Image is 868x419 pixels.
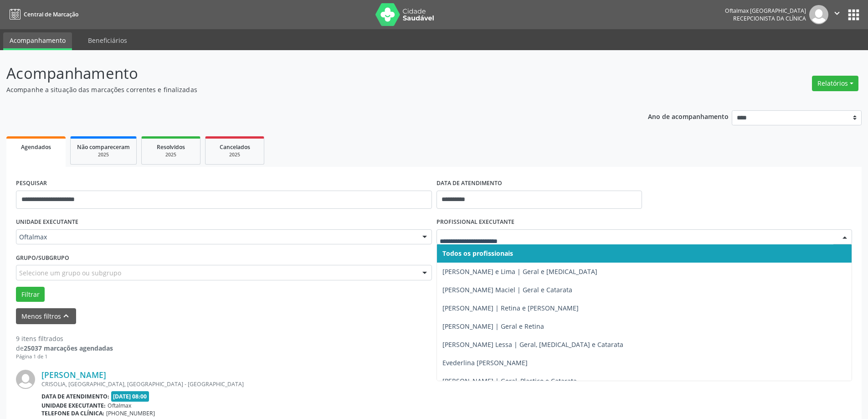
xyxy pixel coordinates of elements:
[442,377,577,385] span: [PERSON_NAME] | Geral, Plastico e Catarata
[725,7,806,15] div: Oftalmax [GEOGRAPHIC_DATA]
[442,358,528,367] span: Evederlina [PERSON_NAME]
[442,322,544,331] span: [PERSON_NAME] | Geral e Retina
[16,215,78,229] label: UNIDADE EXECUTANTE
[24,10,78,18] span: Central de Marcação
[442,285,572,294] span: [PERSON_NAME] Maciel | Geral e Catarata
[220,143,250,151] span: Cancelados
[442,304,579,312] span: [PERSON_NAME] | Retina e [PERSON_NAME]
[77,143,130,151] span: Não compareceram
[16,334,113,343] div: 9 itens filtrados
[16,251,69,265] label: Grupo/Subgrupo
[733,15,806,22] span: Recepcionista da clínica
[442,267,597,276] span: [PERSON_NAME] e Lima | Geral e [MEDICAL_DATA]
[41,393,109,400] b: Data de atendimento:
[809,5,828,24] img: img
[212,151,257,158] div: 2025
[16,176,47,191] label: PESQUISAR
[61,311,71,321] i: keyboard_arrow_up
[106,409,155,417] span: [PHONE_NUMBER]
[437,215,514,229] label: PROFISSIONAL EXECUTANTE
[77,151,130,158] div: 2025
[16,343,113,353] div: de
[832,8,842,18] i: 
[148,151,194,158] div: 2025
[16,308,76,324] button: Menos filtroskeyboard_arrow_up
[437,176,502,191] label: DATA DE ATENDIMENTO
[812,76,858,91] button: Relatórios
[648,110,729,122] p: Ano de acompanhamento
[846,7,862,23] button: apps
[6,62,605,85] p: Acompanhamento
[41,409,104,417] b: Telefone da clínica:
[16,287,45,302] button: Filtrar
[6,7,78,22] a: Central de Marcação
[19,233,413,242] span: Oftalmax
[6,85,605,94] p: Acompanhe a situação das marcações correntes e finalizadas
[111,391,149,402] span: [DATE] 08:00
[16,353,113,361] div: Página 1 de 1
[41,370,106,380] a: [PERSON_NAME]
[3,32,72,50] a: Acompanhamento
[16,370,35,389] img: img
[828,5,846,24] button: 
[157,143,185,151] span: Resolvidos
[41,380,715,388] div: CRISOLIA, [GEOGRAPHIC_DATA], [GEOGRAPHIC_DATA] - [GEOGRAPHIC_DATA]
[24,344,113,352] strong: 25037 marcações agendadas
[21,143,51,151] span: Agendados
[41,402,106,409] b: Unidade executante:
[19,268,121,278] span: Selecione um grupo ou subgrupo
[442,340,623,349] span: [PERSON_NAME] Lessa | Geral, [MEDICAL_DATA] e Catarata
[108,402,131,409] span: Oftalmax
[442,249,513,258] span: Todos os profissionais
[82,32,134,48] a: Beneficiários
